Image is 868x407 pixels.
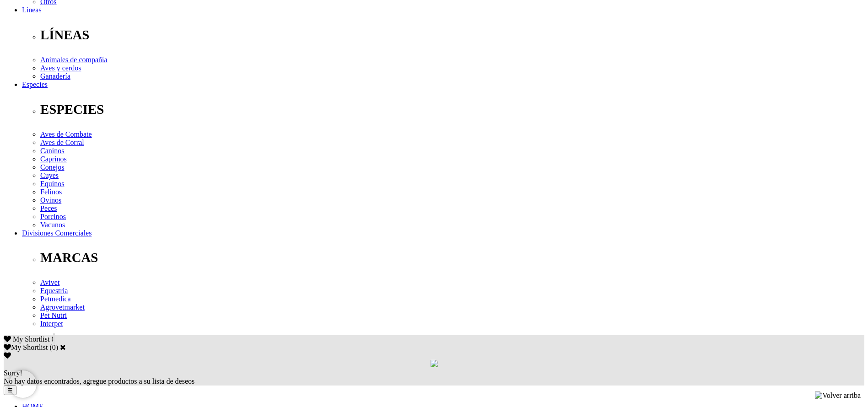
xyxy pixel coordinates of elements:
a: Pet Nutri [40,311,67,319]
iframe: Brevo live chat [9,370,37,398]
a: Aves de Combate [40,130,92,138]
a: Peces [40,204,57,212]
label: 0 [52,343,56,351]
a: Petmedica [40,295,71,303]
span: My Shortlist [13,335,49,343]
a: Cerrar [60,343,66,351]
a: Vacunos [40,221,65,229]
a: Animales de compañía [40,56,108,64]
a: Especies [22,80,48,88]
a: Divisiones Comerciales [22,229,92,237]
a: Interpet [40,320,63,327]
p: MARCAS [40,250,864,265]
p: ESPECIES [40,102,864,117]
a: Caninos [40,147,64,155]
a: Líneas [22,6,42,14]
span: ( ) [49,343,58,351]
button: ☰ [4,386,16,395]
a: Ovinos [40,196,61,204]
a: Aves de Corral [40,139,84,146]
label: My Shortlist [4,343,48,351]
span: Sorry! [4,369,22,377]
a: Avivet [40,278,59,286]
p: LÍNEAS [40,27,864,43]
a: Conejos [40,163,64,171]
a: Cuyes [40,171,59,179]
div: No hay datos encontrados, agregue productos a su lista de deseos [4,369,864,386]
a: Agrovetmarket [40,303,85,311]
a: Equinos [40,180,64,187]
img: loading.gif [431,360,438,367]
a: Aves y cerdos [40,64,81,72]
a: Equestria [40,287,68,295]
a: Caprinos [40,155,67,163]
a: Felinos [40,188,62,196]
img: Volver arriba [815,391,861,400]
span: 0 [51,335,55,343]
a: Porcinos [40,213,66,220]
a: Ganadería [40,72,70,80]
